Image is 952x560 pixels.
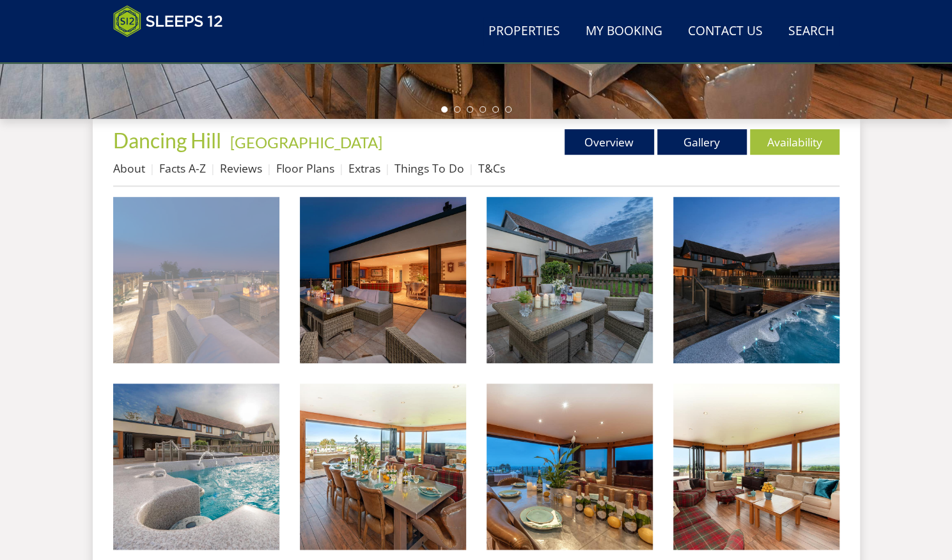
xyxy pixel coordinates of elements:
[565,129,654,155] a: Overview
[394,160,464,176] a: Things To Do
[225,133,382,152] span: -
[276,160,334,176] a: Floor Plans
[581,17,667,46] a: My Booking
[348,160,380,176] a: Extras
[230,133,382,152] a: [GEOGRAPHIC_DATA]
[483,17,565,46] a: Properties
[113,5,223,37] img: Sleeps 12
[657,129,747,155] a: Gallery
[487,197,653,363] img: Dancing Hill - Indoor-outdoor living for your large group holiday in Somerset
[113,384,279,550] img: Dancing Hill - The days are yours to idle away, enjoying every minute of your holiday
[487,384,653,550] img: Dancing Hill - Panoramic views from the dining room
[107,45,241,56] iframe: Customer reviews powered by Trustpilot
[159,160,206,176] a: Facts A-Z
[750,129,839,155] a: Availability
[113,128,225,153] a: Dancing Hill
[783,17,839,46] a: Search
[113,160,145,176] a: About
[673,384,839,550] img: Dancing Hill -
[683,17,768,46] a: Contact Us
[478,160,505,176] a: T&Cs
[113,128,221,153] span: Dancing Hill
[300,197,466,363] img: Dancing Hill - Sit outside beneath the stars
[220,160,262,176] a: Reviews
[673,197,839,363] img: Dancing Hill - Large holiday house with a hot tub and swim spa
[300,384,466,550] img: Dancing Hill - The dining room - that table!
[113,197,279,363] img: Dancing Hill - Large group accommodation in Somerset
